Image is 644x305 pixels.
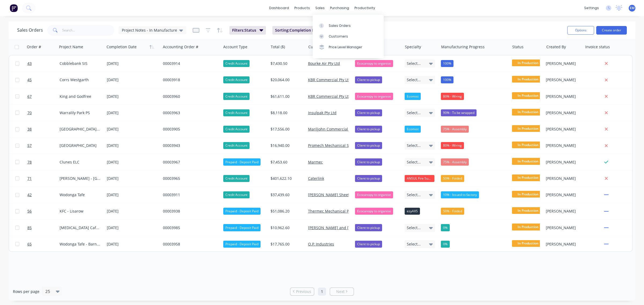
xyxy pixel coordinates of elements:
div: [PERSON_NAME] [546,110,579,116]
span: 45 [27,77,32,83]
div: 10% - Issued to factory [441,191,479,198]
div: [PERSON_NAME] [546,77,579,83]
a: O.P. Industries [308,241,334,247]
div: Order # [27,44,41,50]
div: [DATE] [107,159,159,165]
span: 85 [27,225,32,230]
div: [DATE] [107,208,159,215]
div: $401,622.10 [270,176,302,181]
div: Prepaid - Deposit Paid [223,241,261,248]
span: In Production [512,224,544,230]
div: Client to pickup [355,158,382,165]
div: KFC - Lisarow [60,209,100,214]
a: Page 1 is your current page [318,288,326,296]
span: In Production [512,158,544,165]
ul: Pagination [288,288,356,296]
a: KBR Commercial Pty Ltd [308,77,351,82]
span: In Production [512,109,544,116]
div: Credit Account [223,93,250,100]
div: Credit Account [223,126,250,133]
div: Credit Account [223,109,250,116]
span: In Production [512,240,544,247]
div: 50% - Folded [441,175,464,182]
div: 00003965 [163,176,216,181]
span: In Production [512,59,544,66]
span: EM [630,6,635,10]
div: 00003958 [163,241,216,247]
div: [DATE] [107,192,159,198]
div: [PERSON_NAME] [546,241,579,247]
div: 75% - Assembly [441,126,469,133]
span: Select... [407,77,421,83]
div: Completion Date [107,44,137,50]
div: Client to pickup [355,241,382,248]
div: $17,556.00 [270,127,302,132]
div: Cobblebank SIS [60,61,100,66]
div: 75% - Assembly [441,158,469,165]
div: Ecocanopy to organise [355,208,393,215]
span: Select... [407,192,421,198]
span: In Production [512,191,544,198]
div: [DATE] [107,77,159,83]
div: [DATE] [107,126,159,133]
a: dashboard [266,4,292,12]
a: [PERSON_NAME] and [PERSON_NAME] Contracting P.L. [308,225,406,230]
div: ANSUL Fire Suppression [405,175,435,182]
span: 56 [27,209,32,214]
div: $7,430.50 [270,61,302,66]
div: settings [581,4,602,12]
div: $16,940.00 [270,143,302,148]
div: 00003943 [163,143,216,148]
a: 65 [27,236,60,252]
div: productivity [352,4,378,12]
div: [DATE] [107,60,159,67]
div: 50% - Folded [441,208,464,215]
div: Credit Account [223,76,250,83]
div: 00003938 [163,209,216,214]
input: Search... [62,25,115,36]
div: Created By [546,44,566,50]
span: Select... [407,225,421,230]
div: Manufacturing Progress [441,44,485,50]
div: [PERSON_NAME] [546,94,579,99]
div: $7,453.60 [270,159,302,165]
div: [PERSON_NAME] [546,143,579,148]
a: Mariljohn Commercial Pty Ltd [308,127,361,132]
div: Wodonga Tafe - Barnawartha [60,241,100,247]
span: 67 [27,94,32,99]
div: Credit Account [223,60,250,67]
span: Select... [407,110,421,116]
a: Price Level Manager [313,42,384,53]
a: 57 [27,137,60,154]
img: Factory [10,4,18,12]
div: 100% [441,76,453,83]
a: 71 [27,170,60,187]
div: 00003960 [163,94,216,99]
a: 38 [27,121,60,137]
a: KBR Commercial Pty Ltd [308,94,351,99]
span: In Production [512,174,544,181]
div: [GEOGRAPHIC_DATA] [60,143,100,148]
a: Previous page [290,289,314,294]
div: Corrs Westgarth [60,77,100,83]
div: 00003967 [163,159,216,165]
div: Credit Account [223,191,250,198]
div: [PERSON_NAME] - [GEOGRAPHIC_DATA] [60,176,100,181]
span: 42 [27,192,32,198]
span: In Production [512,76,544,83]
div: Warralily Park PS [60,110,100,116]
span: In Production [512,92,544,99]
div: [PERSON_NAME] [546,61,579,66]
div: Client to pickup [355,109,382,116]
span: 38 [27,127,32,132]
div: 80% - Wiring [441,142,464,149]
div: 80% - Wiring [441,93,464,100]
div: $51,086.20 [270,209,302,214]
div: $10,962.60 [270,225,302,230]
div: [DATE] [107,175,159,182]
div: products [292,4,313,12]
span: In Production [512,125,544,132]
div: 00003905 [163,127,216,132]
div: Prepaid - Deposit Paid [223,224,261,231]
span: Filters: Status [232,28,256,33]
